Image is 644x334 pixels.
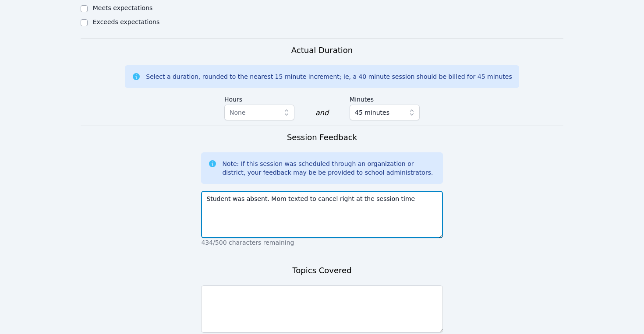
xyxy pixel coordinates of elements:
[201,191,442,238] textarea: Student was absent. Mom texted to cancel right at the session time
[230,109,246,116] span: None
[315,108,329,118] div: and
[201,238,442,247] p: 434/500 characters remaining
[93,18,159,25] label: Exceeds expectations
[291,44,353,56] h3: Actual Duration
[224,105,294,120] button: None
[350,105,420,120] button: 45 minutes
[222,159,435,177] div: Note: If this session was scheduled through an organization or district, your feedback may be be ...
[224,91,294,105] label: Hours
[93,4,153,11] label: Meets expectations
[350,91,420,105] label: Minutes
[292,264,351,277] h3: Topics Covered
[287,131,357,144] h3: Session Feedback
[355,107,389,118] span: 45 minutes
[146,72,512,81] div: Select a duration, rounded to the nearest 15 minute increment; ie, a 40 minute session should be ...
